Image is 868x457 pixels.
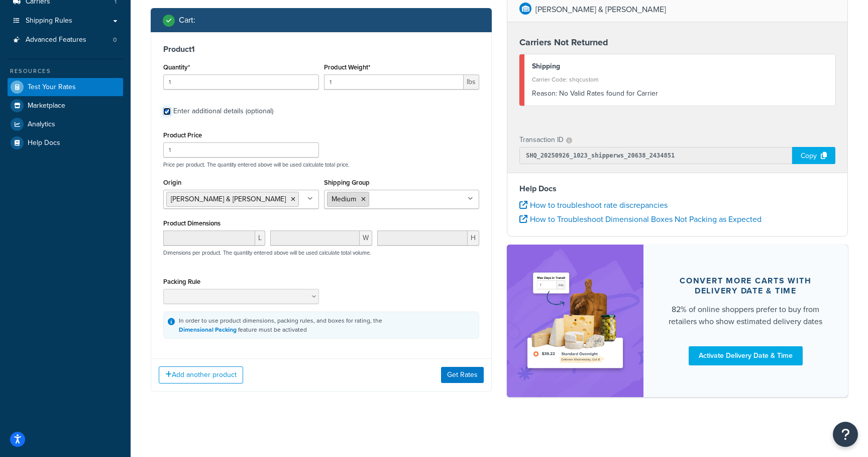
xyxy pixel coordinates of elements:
[163,278,200,285] label: Packing Rule
[26,17,72,25] span: Shipping Rules
[833,422,858,447] button: Open Resource Center
[324,179,370,186] label: Shipping Group
[668,303,824,328] div: 82% of online shoppers prefer to buy from retailers who show estimated delivery dates
[532,72,828,87] div: Carrier Code: shqcustom
[689,346,803,365] a: Activate Delivery Date & Time
[519,133,564,147] p: Transaction ID
[532,87,828,101] div: No Valid Rates found for Carrier
[179,325,237,334] a: Dimensional Packing
[8,31,123,49] li: Advanced Features
[255,231,265,246] span: L
[8,67,123,75] div: Resources
[8,134,123,152] a: Help Docs
[324,74,464,90] input: 0.00
[535,3,666,17] p: [PERSON_NAME] & [PERSON_NAME]
[8,115,123,133] a: Analytics
[163,131,202,139] label: Product Price
[159,366,243,384] button: Add another product
[8,12,123,30] a: Shipping Rules
[519,213,762,225] a: How to Troubleshoot Dimensional Boxes Not Packing as Expected
[163,44,479,54] h3: Product 1
[161,249,371,256] p: Dimensions per product. The quantity entered above will be used calculate total volume.
[332,194,356,204] span: Medium
[28,120,55,129] span: Analytics
[324,63,370,71] label: Product Weight*
[464,74,479,90] span: lbs
[161,161,482,168] p: Price per product. The quantity entered above will be used calculate total price.
[179,16,195,25] h2: Cart :
[519,199,668,211] a: How to troubleshoot rate discrepancies
[468,231,479,246] span: H
[441,367,484,383] button: Get Rates
[163,219,221,227] label: Product Dimensions
[163,108,171,115] input: Enter additional details (optional)
[163,63,190,71] label: Quantity*
[163,179,181,186] label: Origin
[522,260,628,382] img: feature-image-ddt-36eae7f7280da8017bfb280eaccd9c446f90b1fe08728e4019434db127062ab4.png
[519,36,608,49] strong: Carriers Not Returned
[113,36,117,44] span: 0
[532,59,828,73] div: Shipping
[173,104,273,118] div: Enter additional details (optional)
[28,83,76,92] span: Test Your Rates
[179,316,382,334] div: In order to use product dimensions, packing rules, and boxes for rating, the feature must be acti...
[8,97,123,115] a: Marketplace
[28,139,60,147] span: Help Docs
[28,102,65,110] span: Marketplace
[8,31,123,49] a: Advanced Features0
[163,74,319,90] input: 0
[171,194,286,204] span: [PERSON_NAME] & [PERSON_NAME]
[532,88,557,99] span: Reason:
[26,36,86,44] span: Advanced Features
[668,276,824,296] div: Convert more carts with delivery date & time
[519,183,835,195] h4: Help Docs
[360,231,372,246] span: W
[8,78,123,96] a: Test Your Rates
[792,147,835,164] div: Copy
